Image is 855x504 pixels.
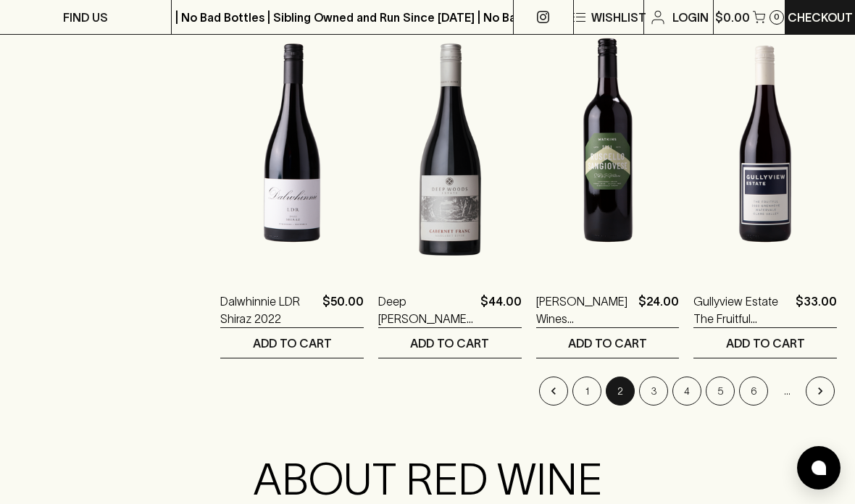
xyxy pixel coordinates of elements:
[788,9,853,26] p: Checkout
[253,335,332,352] p: ADD TO CART
[572,377,601,406] button: Go to page 1
[638,293,679,327] p: $24.00
[693,328,837,358] button: ADD TO CART
[726,335,805,352] p: ADD TO CART
[539,377,568,406] button: Go to previous page
[480,293,522,327] p: $44.00
[220,328,364,358] button: ADD TO CART
[739,377,768,406] button: Go to page 6
[796,293,837,327] p: $33.00
[536,293,633,327] a: [PERSON_NAME] Wines [PERSON_NAME] Sangiovese 2021
[378,17,522,271] img: Deep Woods Cabernet Franc 2023
[378,328,522,358] button: ADD TO CART
[591,9,646,26] p: Wishlist
[672,9,709,26] p: Login
[706,377,735,406] button: Go to page 5
[693,17,837,271] img: Gullyview Estate The Fruitful Grenache 2023
[774,13,780,21] p: 0
[63,9,108,26] p: FIND US
[378,293,475,327] a: Deep [PERSON_NAME] Cabernet Franc 2023
[220,17,364,271] img: Dalwhinnie LDR Shiraz 2022
[806,377,835,406] button: Go to next page
[410,335,489,352] p: ADD TO CART
[568,335,647,352] p: ADD TO CART
[536,328,680,358] button: ADD TO CART
[639,377,668,406] button: Go to page 3
[715,9,750,26] p: $0.00
[812,461,826,475] img: bubble-icon
[772,377,801,406] div: …
[672,377,701,406] button: Go to page 4
[220,377,837,406] nav: pagination navigation
[693,293,790,327] a: Gullyview Estate The Fruitful Grenache 2023
[536,17,680,271] img: Watkins Wines Ruscello Sangiovese 2021
[220,293,317,327] a: Dalwhinnie LDR Shiraz 2022
[606,377,635,406] button: page 2
[322,293,364,327] p: $50.00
